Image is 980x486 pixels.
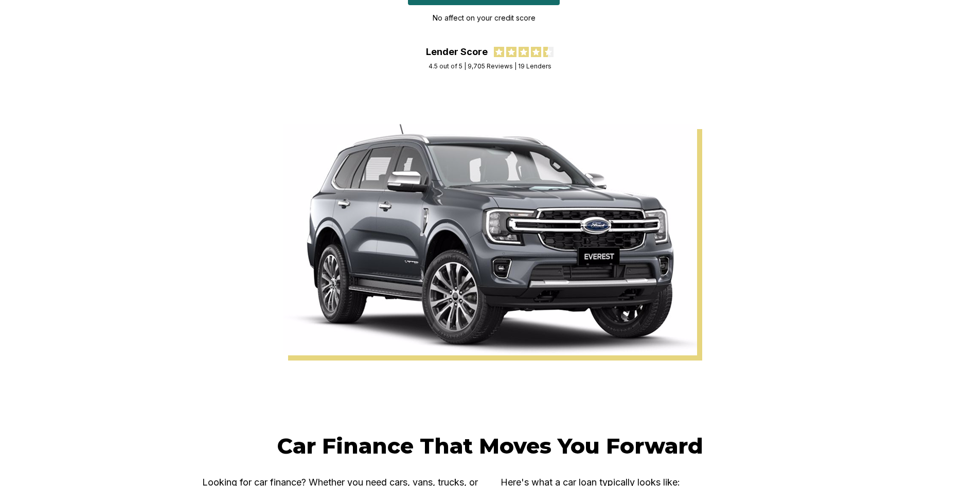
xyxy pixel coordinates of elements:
[543,47,554,57] img: review star
[408,10,560,26] p: No affect on your credit score
[494,47,504,57] img: review star
[283,124,697,355] img: Compare Car Finance from Over 50+ lenders
[429,62,551,70] div: 4.5 out of 5 | 9,705 Reviews | 19 Lenders
[506,47,516,57] img: review star
[531,47,541,57] img: review star
[519,47,529,57] img: review star
[426,46,488,57] div: Lender Score
[202,433,778,459] h2: Car Finance That Moves You Forward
